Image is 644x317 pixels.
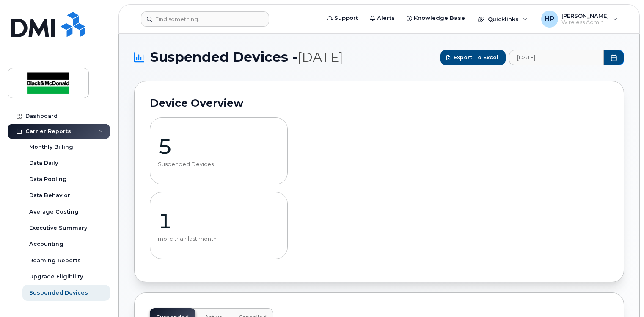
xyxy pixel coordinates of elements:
[297,49,343,65] span: [DATE]
[150,97,608,109] h2: Device Overview
[158,161,280,168] p: Suspended Devices
[158,236,280,242] p: more than last month
[440,50,506,65] button: Export to Excel
[158,209,280,234] p: 1
[509,50,604,65] input: archived_billing_data
[150,49,343,66] span: Suspended Devices -
[158,134,280,159] p: 5
[604,50,624,65] button: Choose Date
[454,53,498,61] span: Export to Excel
